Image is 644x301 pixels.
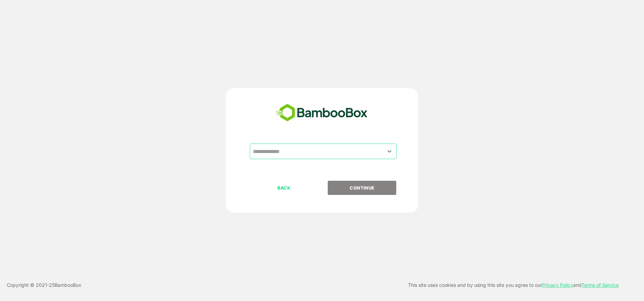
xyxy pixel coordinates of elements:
button: Open [385,147,394,156]
img: bamboobox [272,102,371,124]
p: This site uses cookies and by using this site you agree to our and [408,281,619,289]
p: Copyright © 2021- 25 BambooBox [7,281,81,289]
a: Terms of Service [582,282,619,288]
button: CONTINUE [328,181,396,195]
p: CONTINUE [328,184,396,192]
p: BACK [250,184,318,192]
a: Privacy Policy [542,282,573,288]
button: BACK [250,181,318,195]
